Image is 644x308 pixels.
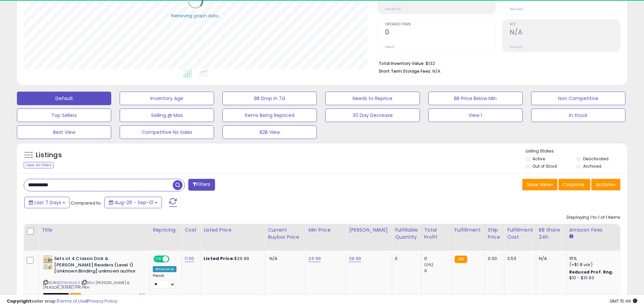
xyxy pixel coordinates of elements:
[24,162,54,168] div: Clear All Filters
[168,256,179,262] span: OFF
[569,269,614,275] b: Reduced Prof. Rng.
[385,45,395,49] small: Prev: 0
[185,227,198,234] div: Cost
[531,109,625,122] button: In Stock
[325,92,420,105] button: Needs to Reprice
[42,227,147,234] div: Title
[43,293,69,299] span: All listings that are currently out of stock and unavailable for purchase on Amazon
[54,256,136,276] b: Sets of 4 Classic Dick & [PERSON_NAME] Readers (Level 1) [Unknown Binding] unknown author
[385,23,495,26] span: Ordered Items
[569,262,625,268] div: (+$1.8 var)
[204,227,262,234] div: Listed Price
[24,197,70,208] button: Last 7 Days
[395,256,416,262] div: 0
[268,227,303,241] div: Current Buybox Price
[510,23,620,26] span: ROI
[120,92,214,105] button: Inventory Age
[395,227,418,241] div: Fulfillable Quantity
[510,7,523,11] small: Prev: N/A
[185,255,194,262] a: 11.00
[379,61,425,66] b: Total Inventory Value:
[325,109,420,122] button: 30 Day Decrease
[488,256,499,262] div: 0.00
[308,255,321,262] a: 24.99
[379,59,615,67] li: $132
[428,109,523,122] button: View 1
[510,45,523,49] small: Prev: N/A
[569,275,625,281] div: $10 - $10.90
[428,92,523,105] button: BB Price Below Min
[488,227,501,241] div: Ship Price
[539,227,564,241] div: BB Share 24h.
[17,109,111,122] button: Top Sellers
[507,227,533,241] div: Fulfillment Cost
[58,298,87,304] a: Terms of Use
[510,28,620,38] h2: N/A
[115,199,153,206] span: Aug-26 - Sep-01
[171,13,220,19] div: Retrieving graph data..
[222,92,317,105] button: BB Drop in 7d
[349,255,361,262] a: 29.99
[43,280,130,290] span: | SKU: [PERSON_NAME] & [PERSON_NAME] 4PK PRH
[153,227,179,234] div: Repricing
[43,256,52,269] img: 51-eZY-RhwL._SL40_.jpg
[222,125,317,139] button: B2B View
[591,179,620,190] button: Actions
[36,150,62,160] h5: Listings
[17,125,111,139] button: Best View
[539,256,561,262] div: N/A
[104,197,162,208] button: Aug-26 - Sep-01
[379,68,431,74] b: Short Term Storage Fees:
[531,92,625,105] button: Non Competitive
[120,125,214,139] button: Competitive No Sales
[569,227,628,234] div: Amazon Fees
[204,256,260,262] div: $29.99
[583,156,609,162] label: Deactivated
[569,256,625,262] div: 15%
[558,179,590,190] button: Columns
[70,293,81,299] span: FBA
[308,227,343,234] div: Min Price
[222,109,317,122] button: Items Being Repriced
[532,156,545,162] label: Active
[610,298,637,304] span: 2025-09-10 15:49 GMT
[567,214,620,221] div: Displaying 1 to 1 of 1 items
[526,148,627,155] p: Listing States:
[120,109,214,122] button: Selling @ Max
[153,266,176,272] div: Amazon AI
[188,179,215,191] button: Filters
[88,298,117,304] a: Privacy Policy
[154,256,163,262] span: ON
[385,28,495,38] h2: 0
[349,227,389,234] div: [PERSON_NAME]
[569,234,573,240] small: Amazon Fees.
[385,7,401,11] small: Prev: $0.00
[17,92,111,105] button: Default
[563,181,584,188] span: Columns
[583,163,601,169] label: Archived
[432,68,440,74] span: N/A
[455,227,482,234] div: Fulfillment
[424,227,449,241] div: Total Profit
[34,199,61,206] span: Last 7 Days
[424,256,452,262] div: 0
[532,163,557,169] label: Out of Stock
[424,262,434,267] small: (0%)
[204,255,234,262] b: Listed Price:
[57,280,80,286] a: B01IW4AA50
[507,256,531,262] div: 3.53
[455,256,467,263] small: FBA
[71,200,102,206] span: Compared to:
[43,256,145,298] div: ASIN:
[269,255,278,262] span: N/A
[522,179,557,190] button: Save View
[424,268,452,274] div: 0
[7,298,31,304] strong: Copyright
[153,274,176,289] div: Preset:
[7,298,117,305] div: seller snap | |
